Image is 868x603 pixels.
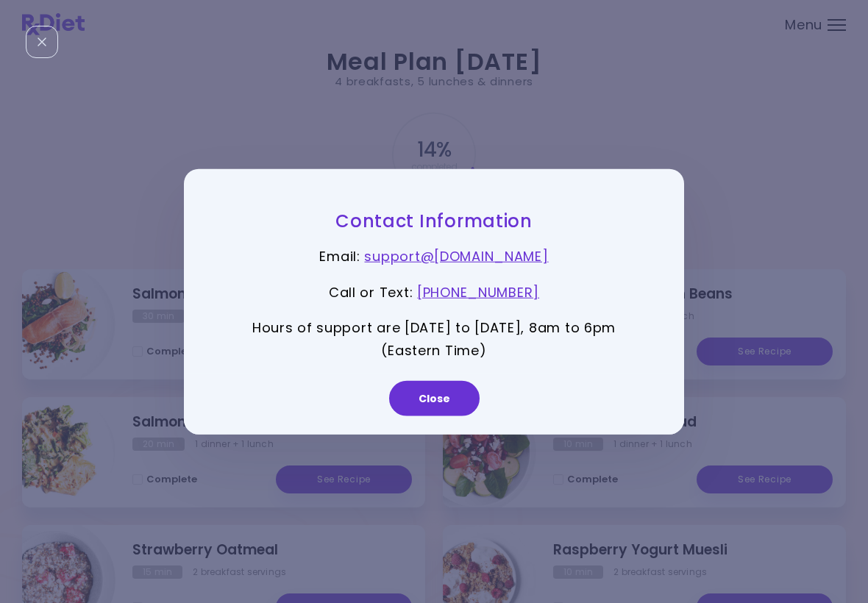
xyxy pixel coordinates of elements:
[389,380,480,415] button: Close
[364,247,548,265] a: support@[DOMAIN_NAME]
[417,283,539,301] a: [PHONE_NUMBER]
[221,317,647,362] p: Hours of support are [DATE] to [DATE], 8am to 6pm (Eastern Time)
[221,246,647,268] p: Email :
[26,26,58,58] div: Close
[221,210,647,232] h3: Contact Information
[221,282,647,304] p: Call or Text :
